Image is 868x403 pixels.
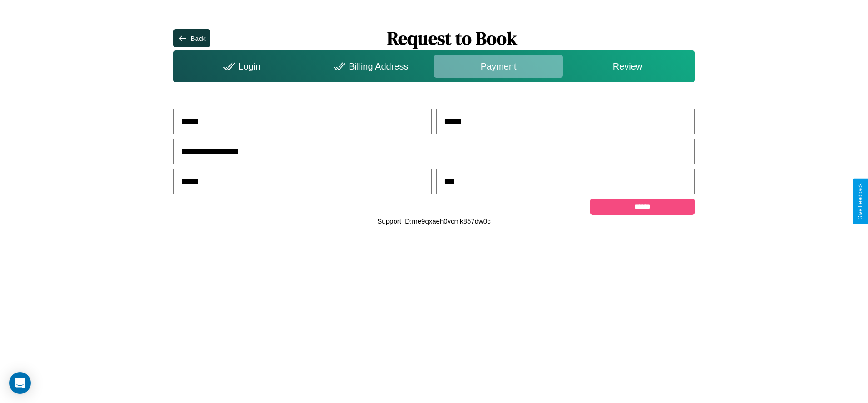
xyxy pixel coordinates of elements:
div: Review [563,55,692,78]
div: Give Feedback [857,183,863,220]
div: Payment [434,55,563,78]
div: Open Intercom Messenger [9,372,31,394]
div: Back [190,35,205,42]
h1: Request to Book [210,26,695,50]
div: Billing Address [305,55,434,78]
div: Login [176,55,305,78]
p: Support ID: me9qxaeh0vcmk857dw0c [377,215,490,227]
button: Back [173,29,210,47]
